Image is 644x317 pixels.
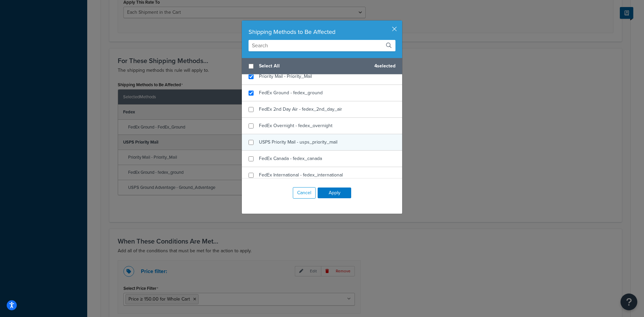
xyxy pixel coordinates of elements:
span: FedEx 2nd Day Air - fedex_2nd_day_air [259,106,342,113]
input: Search [249,40,395,51]
span: FedEx Canada - fedex_canada [259,155,322,162]
div: 4 selected [242,58,402,74]
button: Cancel [293,187,316,199]
button: Apply [318,188,351,198]
span: Select All [259,61,369,71]
div: Shipping Methods to Be Affected [249,27,395,37]
span: FedEx Ground - fedex_ground [259,89,323,96]
span: USPS Priority Mail - usps_priority_mail [259,139,337,146]
span: Priority Mail - Priority_Mail [259,73,312,80]
span: FedEx International - fedex_international [259,171,343,178]
span: FedEx Overnight - fedex_overnight [259,122,332,129]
